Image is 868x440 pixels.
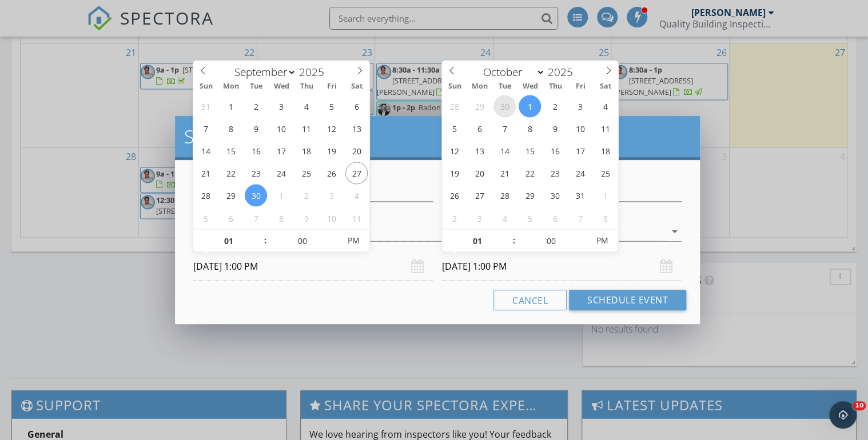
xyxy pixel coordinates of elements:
span: September 8, 2025 [220,117,242,139]
span: September 30, 2025 [493,95,516,117]
span: September 5, 2025 [320,95,343,117]
span: October 16, 2025 [544,139,566,162]
span: Sat [593,83,618,90]
span: October 18, 2025 [594,139,616,162]
span: September 6, 2025 [345,95,368,117]
span: October 9, 2025 [295,206,317,229]
span: Tue [244,83,269,90]
span: September 2, 2025 [245,95,267,117]
span: Sun [442,83,467,90]
span: Tue [492,83,517,90]
span: September 29, 2025 [220,184,242,206]
span: Mon [467,83,492,90]
input: Select date [193,253,433,281]
span: September 1, 2025 [220,95,242,117]
span: October 17, 2025 [569,139,591,162]
span: November 6, 2025 [544,206,566,229]
span: September 19, 2025 [320,139,343,162]
span: September 20, 2025 [345,139,368,162]
span: Click to toggle [337,229,369,251]
span: September 16, 2025 [245,139,267,162]
span: September 15, 2025 [220,139,242,162]
span: Thu [543,83,568,90]
span: Thu [294,83,319,90]
span: October 28, 2025 [493,184,516,206]
span: October 15, 2025 [519,139,541,162]
span: November 2, 2025 [443,206,465,229]
button: Schedule Event [569,290,686,310]
span: October 3, 2025 [320,184,343,206]
iframe: Intercom live chat [829,401,857,429]
span: September 10, 2025 [270,117,292,139]
span: September 18, 2025 [295,139,317,162]
span: November 7, 2025 [569,206,591,229]
span: September 29, 2025 [468,95,491,117]
span: November 4, 2025 [493,206,516,229]
span: September 7, 2025 [194,117,217,139]
span: October 12, 2025 [443,139,465,162]
button: Cancel [493,290,567,310]
span: September 4, 2025 [295,95,317,117]
span: September 17, 2025 [270,139,292,162]
span: October 14, 2025 [493,139,516,162]
span: October 5, 2025 [443,117,465,139]
span: November 1, 2025 [594,184,616,206]
span: October 7, 2025 [493,117,516,139]
span: September 21, 2025 [194,162,217,184]
span: October 19, 2025 [443,162,465,184]
input: Select date [442,253,682,281]
span: September 9, 2025 [245,117,267,139]
span: August 31, 2025 [194,95,217,117]
span: October 3, 2025 [569,95,591,117]
span: September 12, 2025 [320,117,343,139]
span: October 2, 2025 [544,95,566,117]
span: September 27, 2025 [345,162,368,184]
span: October 29, 2025 [519,184,541,206]
span: October 21, 2025 [493,162,516,184]
span: November 5, 2025 [519,206,541,229]
span: September 22, 2025 [220,162,242,184]
input: Year [545,65,583,79]
span: October 26, 2025 [443,184,465,206]
span: September 14, 2025 [194,139,217,162]
span: October 25, 2025 [594,162,616,184]
span: October 24, 2025 [569,162,591,184]
span: 10 [853,401,866,410]
span: October 23, 2025 [544,162,566,184]
span: November 8, 2025 [594,206,616,229]
i: arrow_drop_down [668,225,682,238]
span: November 3, 2025 [468,206,491,229]
span: October 22, 2025 [519,162,541,184]
span: October 8, 2025 [519,117,541,139]
span: October 30, 2025 [544,184,566,206]
span: Sun [193,83,218,90]
span: October 5, 2025 [194,206,217,229]
span: September 30, 2025 [245,184,267,206]
span: September 26, 2025 [320,162,343,184]
span: Wed [269,83,294,90]
span: October 4, 2025 [345,184,368,206]
span: September 28, 2025 [443,95,465,117]
span: September 13, 2025 [345,117,368,139]
span: October 11, 2025 [345,206,368,229]
span: September 23, 2025 [245,162,267,184]
span: Fri [319,83,344,90]
span: October 4, 2025 [594,95,616,117]
span: : [264,229,267,251]
span: October 6, 2025 [220,206,242,229]
span: October 27, 2025 [468,184,491,206]
span: September 3, 2025 [270,95,292,117]
span: September 24, 2025 [270,162,292,184]
span: : [512,229,516,251]
span: September 11, 2025 [295,117,317,139]
span: October 11, 2025 [594,117,616,139]
span: October 20, 2025 [468,162,491,184]
span: September 25, 2025 [295,162,317,184]
span: September 28, 2025 [194,184,217,206]
span: October 8, 2025 [270,206,292,229]
span: Mon [218,83,244,90]
span: Click to toggle [586,229,618,251]
span: October 1, 2025 [519,95,541,117]
span: Wed [517,83,543,90]
span: October 10, 2025 [569,117,591,139]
